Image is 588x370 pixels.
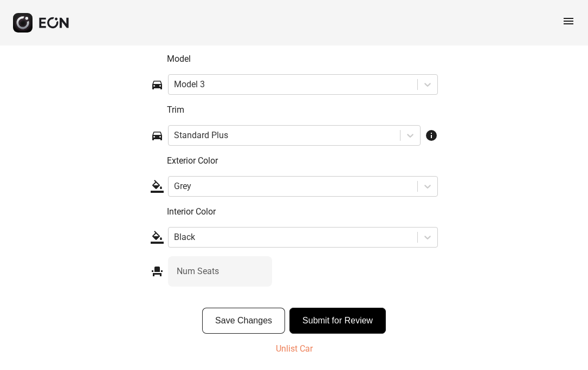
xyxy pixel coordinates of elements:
[425,129,438,142] span: info
[202,308,285,334] button: Save Changes
[177,265,219,278] label: Num Seats
[167,53,438,66] p: Model
[276,342,313,355] p: Unlist Car
[167,205,438,218] p: Interior Color
[167,154,438,167] p: Exterior Color
[151,180,164,193] span: format_color_fill
[151,231,164,244] span: format_color_fill
[151,78,164,91] span: directions_car
[562,15,575,28] span: menu
[289,308,386,334] button: Submit for Review
[151,265,164,278] span: event_seat
[167,103,438,116] p: Trim
[151,129,164,142] span: directions_car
